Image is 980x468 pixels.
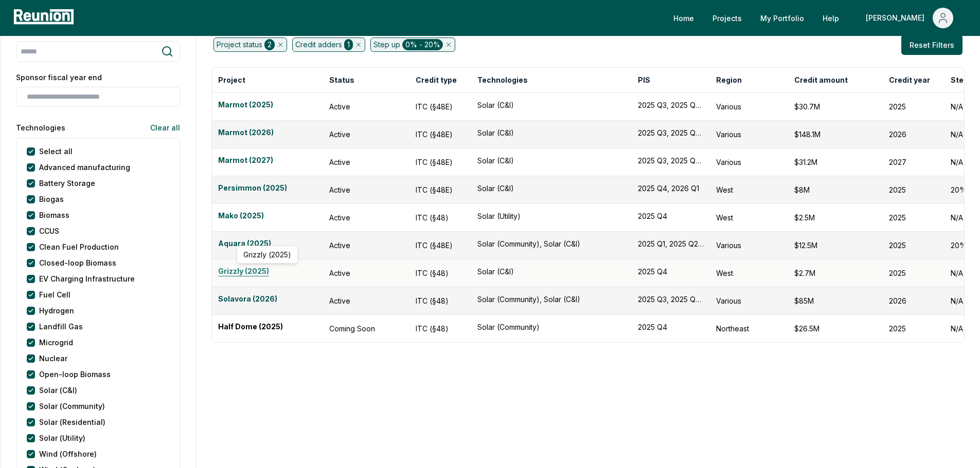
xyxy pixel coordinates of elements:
[866,8,929,28] div: [PERSON_NAME]
[39,369,111,380] label: Open-loop Biomass
[716,323,782,334] div: Northeast
[477,294,626,305] button: Solar (Community), Solar (C&I)
[39,289,70,300] label: Fuel Cell
[638,266,704,277] button: 2025 Q4
[889,212,938,223] div: 2025
[477,127,626,138] button: Solar (C&I)
[402,39,443,50] div: 0% - 20%
[39,210,69,220] label: Biomass
[329,295,403,306] div: Active
[638,322,704,332] button: 2025 Q4
[794,295,877,306] div: $85M
[716,295,782,306] div: Various
[213,38,287,52] div: Project status
[794,157,877,167] div: $31.2M
[416,323,465,334] div: ITC (§48)
[329,101,403,112] div: Active
[16,72,180,83] label: Sponsor fiscal year end
[218,238,317,250] a: Aquara (2025)
[901,34,963,55] button: Reset Filters
[716,157,782,167] div: Various
[638,238,704,249] button: 2025 Q1, 2025 Q2, 2025 Q3, 2025 Q4
[889,129,938,140] div: 2026
[477,211,626,221] button: Solar (Utility)
[39,321,83,332] label: Landfill Gas
[39,305,74,316] label: Hydrogen
[794,184,877,195] div: $8M
[414,70,459,90] button: Credit type
[218,182,317,195] a: Persimmon (2025)
[16,122,65,133] label: Technologies
[218,155,317,167] a: Marmot (2027)
[714,70,744,90] button: Region
[39,162,130,173] label: Advanced manufacturing
[329,184,403,195] div: Active
[638,294,704,305] button: 2025 Q3, 2025 Q4, 2026 Q1
[716,268,782,278] div: West
[638,183,704,194] button: 2025 Q4, 2026 Q1
[477,100,626,110] button: Solar (C&I)
[329,268,403,278] div: Active
[329,157,403,167] div: Active
[218,321,317,333] button: Half Dome (2025)
[292,38,365,52] div: Credit adders
[39,417,105,427] label: Solar (Residential)
[638,127,704,138] button: 2025 Q3, 2025 Q4, 2026 Q1, 2026 Q2, 2026 Q3, 2026 Q4, 2027 Q1, 2027 Q2, 2027 Q3
[794,101,877,112] div: $30.7M
[638,211,704,221] button: 2025 Q4
[39,226,59,236] label: CCUS
[477,266,626,277] button: Solar (C&I)
[39,146,73,157] label: Select all
[665,8,970,28] nav: Main
[416,184,465,195] div: ITC (§48E)
[477,155,626,166] button: Solar (C&I)
[477,183,626,194] button: Solar (C&I)
[39,241,119,252] label: Clean Fuel Production
[477,322,626,332] button: Solar (Community)
[716,184,782,195] div: West
[39,385,77,396] label: Solar (C&I)
[716,212,782,223] div: West
[752,8,812,28] a: My Portfolio
[794,129,877,140] div: $148.1M
[794,212,877,223] div: $2.5M
[416,157,465,167] div: ITC (§48E)
[638,100,704,110] button: 2025 Q3, 2025 Q4, 2026 Q1, 2026 Q2, 2026 Q3, 2026 Q4, 2027 Q1, 2027 Q2, 2027 Q3
[889,268,938,278] div: 2025
[889,101,938,112] div: 2025
[218,127,317,139] a: Marmot (2026)
[218,210,317,222] a: Mako (2025)
[329,129,403,140] div: Active
[218,99,317,111] a: Marmot (2025)
[416,268,465,278] div: ITC (§48)
[39,433,85,443] label: Solar (Utility)
[475,70,530,90] button: Technologies
[416,240,465,251] div: ITC (§48E)
[264,39,275,50] div: 2
[39,194,64,204] label: Biogas
[716,240,782,251] div: Various
[716,129,782,140] div: Various
[39,401,105,411] label: Solar (Community)
[638,155,704,166] button: 2025 Q3, 2025 Q4, 2026 Q1, 2026 Q2, 2026 Q3, 2026 Q4, 2027 Q1, 2027 Q2, 2027 Q3
[39,448,97,459] label: Wind (Offshore)
[39,337,73,348] label: Microgrid
[416,212,465,223] div: ITC (§48)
